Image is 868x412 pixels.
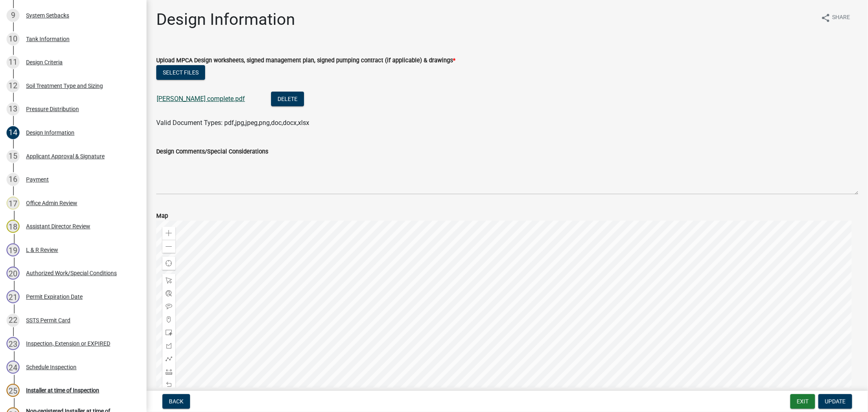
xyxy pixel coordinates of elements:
[818,394,852,409] button: Update
[162,394,190,409] button: Back
[26,13,69,18] div: System Setbacks
[7,150,20,163] div: 15
[169,398,184,405] span: Back
[821,13,831,23] i: share
[825,398,846,405] span: Update
[7,56,20,69] div: 11
[26,83,103,89] div: Soil Treatment Type and Sizing
[7,290,20,303] div: 21
[156,65,205,80] button: Select files
[26,200,77,206] div: Office Admin Review
[26,36,70,42] div: Tank Information
[26,153,105,159] div: Applicant Approval & Signature
[156,10,295,29] h1: Design Information
[26,224,90,229] div: Assistant Director Review
[7,126,20,139] div: 14
[7,267,20,280] div: 20
[162,227,175,240] div: Zoom in
[271,96,304,103] wm-modal-confirm: Delete Document
[26,130,74,136] div: Design Information
[7,384,20,397] div: 25
[7,33,20,46] div: 10
[7,9,20,22] div: 9
[156,149,268,155] label: Design Comments/Special Considerations
[26,341,110,346] div: Inspection, Extension or EXPIRED
[832,13,850,23] span: Share
[7,220,20,233] div: 18
[7,103,20,116] div: 13
[26,247,58,253] div: L & R Review
[156,58,455,64] label: Upload MPCA Design worksheets, signed management plan, signed pumping contract (if applicable) & ...
[162,257,175,270] div: Find my location
[156,119,309,127] span: Valid Document Types: pdf,jpg,jpeg,png,doc,docx,xlsx
[26,318,70,323] div: SSTS Permit Card
[26,364,77,370] div: Schedule Inspection
[26,388,99,393] div: Installer at time of Inspection
[157,95,245,103] a: [PERSON_NAME] complete.pdf
[814,10,857,26] button: shareShare
[7,314,20,327] div: 22
[156,213,168,219] label: Map
[7,243,20,256] div: 19
[7,79,20,92] div: 12
[162,240,175,253] div: Zoom out
[790,394,815,409] button: Exit
[26,177,49,182] div: Payment
[7,361,20,374] div: 24
[26,294,83,300] div: Permit Expiration Date
[7,337,20,350] div: 23
[7,197,20,210] div: 17
[26,59,63,65] div: Design Criteria
[26,270,117,276] div: Authorized Work/Special Conditions
[7,173,20,186] div: 16
[26,106,79,112] div: Pressure Distribution
[271,92,304,106] button: Delete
